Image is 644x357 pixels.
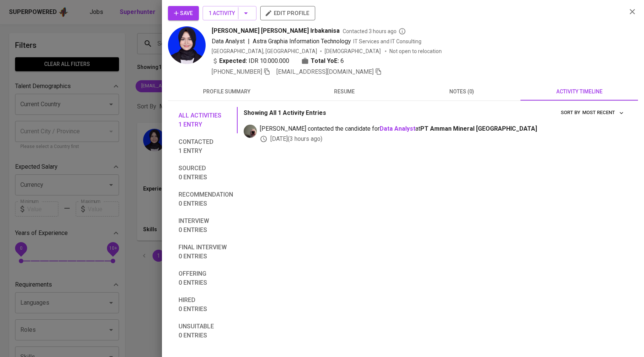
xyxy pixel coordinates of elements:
span: Astra Graphia Information Technology [253,38,351,45]
span: Data Analyst [212,38,245,45]
a: edit profile [260,10,315,16]
span: Interview 0 entries [179,217,233,235]
span: 6 [340,56,344,66]
span: IT Services and IT Consulting [353,38,421,44]
img: 8fdbd4375e5a0f61cbce731ac1ae2fee.jpg [168,26,206,64]
span: notes (0) [407,87,516,96]
b: Expected: [219,56,247,66]
button: sort by [580,107,626,119]
span: 1 Activity [209,9,250,18]
span: PT Amman Mineral [GEOGRAPHIC_DATA] [420,125,537,132]
span: Sourced 0 entries [179,164,233,182]
span: [PERSON_NAME] [PERSON_NAME] Irbakanisa [212,26,340,35]
button: Save [168,6,199,20]
span: | [248,37,250,46]
span: profile summary [172,87,281,96]
span: Final interview 0 entries [179,243,233,261]
span: All activities 1 entry [179,111,233,129]
span: Most Recent [582,108,624,117]
p: Not open to relocation [389,47,442,55]
span: [DEMOGRAPHIC_DATA] [325,47,382,55]
button: 1 Activity [203,6,256,20]
span: Offering 0 entries [179,269,233,287]
p: Showing All 1 Activity Entries [244,108,326,117]
span: Recommendation 0 entries [179,190,233,208]
span: activity timeline [525,87,633,96]
span: edit profile [266,8,309,18]
button: edit profile [260,6,315,20]
svg: By Batam recruiter [398,27,406,35]
span: Contacted 1 entry [179,137,233,156]
span: Save [174,9,193,18]
span: Unsuitable 0 entries [179,322,233,340]
span: Hired 0 entries [179,296,233,314]
span: [PERSON_NAME] contacted the candidate for at [260,125,626,133]
span: Contacted 3 hours ago [343,27,406,35]
div: [GEOGRAPHIC_DATA], [GEOGRAPHIC_DATA] [212,47,317,55]
div: [DATE] ( 3 hours ago ) [260,135,626,143]
span: [EMAIL_ADDRESS][DOMAIN_NAME] [276,68,374,75]
span: sort by [561,110,580,115]
img: aji.muda@glints.com [244,125,257,138]
span: resume [290,87,398,96]
span: [PHONE_NUMBER] [212,68,262,75]
b: Total YoE: [311,56,339,66]
div: IDR 10.000.000 [212,56,289,66]
a: Data Analyst [380,125,415,132]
